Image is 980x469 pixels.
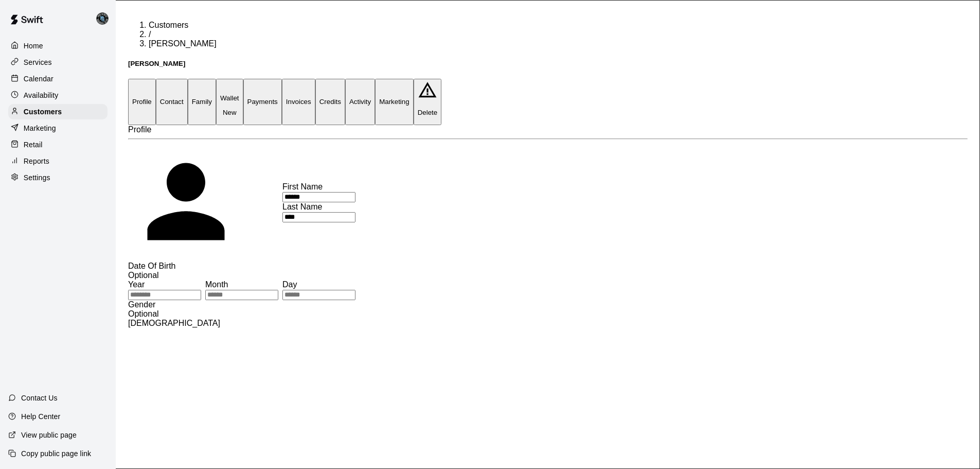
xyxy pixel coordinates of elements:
nav: breadcrumb [128,21,968,48]
p: Wallet [220,94,239,102]
span: Profile [128,125,151,134]
p: Marketing [24,123,56,133]
p: Delete [418,109,438,116]
span: Optional [128,309,159,318]
span: Last Name [282,202,322,211]
span: First Name [282,182,323,191]
p: Help Center [21,411,60,422]
p: View public page [21,430,77,440]
p: Retail [24,140,43,150]
button: Payments [243,79,282,125]
span: [PERSON_NAME] [149,39,217,48]
span: Month [205,280,228,289]
img: Danny Lake [96,12,109,25]
span: Year [128,280,145,289]
p: Settings [24,172,50,183]
p: Calendar [24,74,54,84]
a: Availability [8,88,108,103]
a: Settings [8,170,108,185]
span: Optional [128,271,159,280]
a: Customers [149,21,188,29]
span: Date Of Birth [128,262,175,270]
button: Activity [345,79,375,125]
a: Calendar [8,71,108,86]
p: Services [24,57,52,67]
button: Profile [128,79,156,125]
p: Contact Us [21,393,58,403]
p: Availability [24,90,59,100]
a: Services [8,55,108,70]
a: Marketing [8,120,108,136]
a: Reports [8,153,108,169]
p: Reports [24,156,49,166]
span: Gender [128,300,155,309]
a: Home [8,38,108,54]
a: Retail [8,137,108,152]
h5: [PERSON_NAME] [128,60,968,67]
a: Customers [8,104,108,119]
button: Contact [156,79,188,125]
div: [DEMOGRAPHIC_DATA] [128,319,968,328]
li: / [149,30,968,39]
div: Danny Lake [94,8,116,29]
p: Home [24,41,43,51]
p: Customers [24,107,62,117]
button: Family [188,79,216,125]
span: Day [282,280,297,289]
span: New [223,109,237,116]
button: Credits [315,79,345,125]
button: Invoices [282,79,315,125]
button: Marketing [375,79,414,125]
p: Copy public page link [21,448,91,459]
div: basic tabs example [128,79,968,125]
